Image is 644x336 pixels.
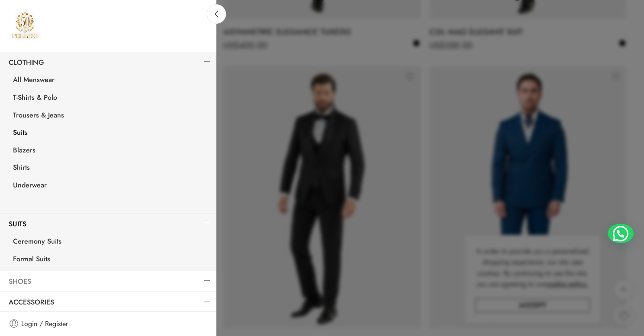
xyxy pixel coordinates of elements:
a: All Menswear [4,72,216,90]
a: Ceremony Suits [4,234,216,251]
a: T-Shirts & Polo [4,90,216,108]
img: Pellini [9,9,41,41]
a: Underwear [4,178,216,195]
a: Shirts [4,160,216,178]
a: Trousers & Jeans [4,108,216,125]
a: Suits [4,125,216,143]
a: Formal Suits [4,251,216,269]
a: Blazers [4,143,216,160]
a: Pellini - [9,9,41,41]
a: Login / Register [9,318,208,330]
span: Login / Register [21,318,68,330]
